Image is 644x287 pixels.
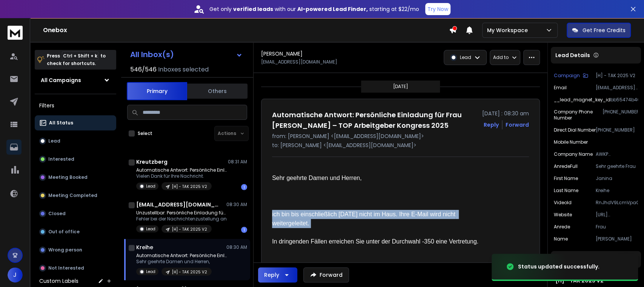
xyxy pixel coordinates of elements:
p: Fehler bei der Nachrichtenzustellung an [136,216,227,222]
button: Not Interested [35,261,116,276]
div: Status updated successfully. [518,263,599,270]
span: Sehr geehrte Damen und Herren, [272,175,361,181]
div: Reply [264,271,279,279]
p: Company Name [554,151,593,157]
h1: [EMAIL_ADDRESS][DOMAIN_NAME] [136,201,219,208]
p: Automatische Antwort: Persönliche Einladung für [136,253,227,259]
p: anredeFull [554,163,578,169]
button: Others [187,83,247,99]
p: [H] - TAK 2025 V2 [172,226,207,232]
p: Vielen Dank für Ihre Nachricht. [136,173,227,179]
span: Ctrl + Shift + k [62,51,98,60]
button: Wrong person [35,242,116,258]
p: Try Now [427,5,448,13]
p: Campaign [554,73,580,79]
p: Get only with our starting at $22/mo [209,5,419,13]
button: J [8,267,23,282]
div: 1 [241,227,247,233]
p: [H] - TAK 2025 V2 [596,73,638,79]
button: Interested [35,152,116,167]
span: In dringenden Fällen erreichen Sie unter der Durchwahl -350 eine Vertretung. [272,238,478,245]
p: [URL][DOMAIN_NAME] [596,212,638,218]
p: [EMAIL_ADDRESS][DOMAIN_NAME] [261,59,337,65]
button: Lead [35,133,116,149]
button: All Inbox(s) [124,47,249,62]
p: Company Phone Number [554,109,603,121]
p: bb55474b463047f5b8c906d3da539cfc [610,97,638,103]
button: Get Free Credits [567,23,631,38]
p: Lead Details [555,51,590,59]
p: Interested [48,156,74,162]
p: [PHONE_NUMBER] [603,109,638,121]
p: __lead_magnet_key_id [554,97,610,103]
p: Kreihe [596,188,638,194]
h1: [PERSON_NAME] [261,50,303,57]
p: Lead [48,138,60,144]
p: Lead [146,226,155,232]
p: Meeting Booked [48,174,88,180]
div: Forward [506,121,529,129]
p: Janina [596,175,638,182]
label: Select [138,130,152,137]
p: Press to check for shortcuts. [47,52,106,67]
p: Sehr geehrte Frau [596,163,638,169]
p: [PHONE_NUMBER] [596,127,638,133]
p: AWKP Abfallwirtschaftsgesellschaft Kreis [GEOGRAPHIC_DATA] mbH [596,151,638,157]
h3: Inboxes selected [158,65,209,74]
button: Reply [258,267,297,282]
h1: Kreutzberg [136,158,168,166]
p: Direct Dial Number [554,127,596,133]
strong: verified leads [233,5,273,13]
p: Lead [146,183,155,189]
div: 1 [241,184,247,190]
p: Wrong person [48,247,82,253]
button: All Campaigns [35,73,116,88]
h1: Automatische Antwort: Persönliche Einladung für Frau [PERSON_NAME] – TOP Arbeitgeber Kongress 2025 [272,110,478,131]
button: Reply [484,121,499,129]
h3: Custom Labels [39,277,78,285]
p: [H] - TAK 2025 V2 [172,269,207,275]
button: Meeting Completed [35,188,116,203]
p: Lead [146,269,155,275]
p: RnJhdV9LcmVpaGU [596,200,638,206]
span: 546 / 546 [130,65,157,74]
p: Get Free Credits [583,26,626,34]
h1: Onebox [43,26,449,35]
strong: AI-powered Lead Finder, [297,5,368,13]
p: Unzustellbar: Persönliche Einladung für Frau [136,210,227,216]
button: Primary [127,82,187,100]
p: 08:30 AM [226,202,247,208]
p: anrede [554,224,570,230]
h1: All Campaigns [41,76,81,84]
button: Closed [35,206,116,221]
p: Out of office [48,229,80,235]
p: [H] - TAK 2025 V2 [172,184,207,189]
p: [DATE] : 08:30 am [482,110,529,117]
button: Forward [303,267,349,282]
button: Meeting Booked [35,170,116,185]
p: Mobile Number [554,139,588,145]
p: Email [554,85,567,91]
p: All Status [49,120,73,126]
h3: Filters [35,100,116,111]
p: from: [PERSON_NAME] <[EMAIL_ADDRESS][DOMAIN_NAME]> [272,132,529,140]
button: Out of office [35,224,116,239]
p: videoId [554,200,572,206]
p: to: [PERSON_NAME] <[EMAIL_ADDRESS][DOMAIN_NAME]> [272,141,529,149]
p: [DATE] [393,84,408,90]
p: Add to [493,54,509,61]
p: 08:31 AM [228,159,247,165]
p: [PERSON_NAME] [596,236,638,242]
p: Website [554,212,572,218]
p: My Workspace [487,26,531,34]
button: All Status [35,115,116,130]
p: Frau [596,224,638,230]
p: Lead [460,54,471,61]
button: Campaign [554,73,588,79]
button: Try Now [425,3,450,15]
p: Closed [48,211,66,217]
h1: All Inbox(s) [130,51,174,58]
